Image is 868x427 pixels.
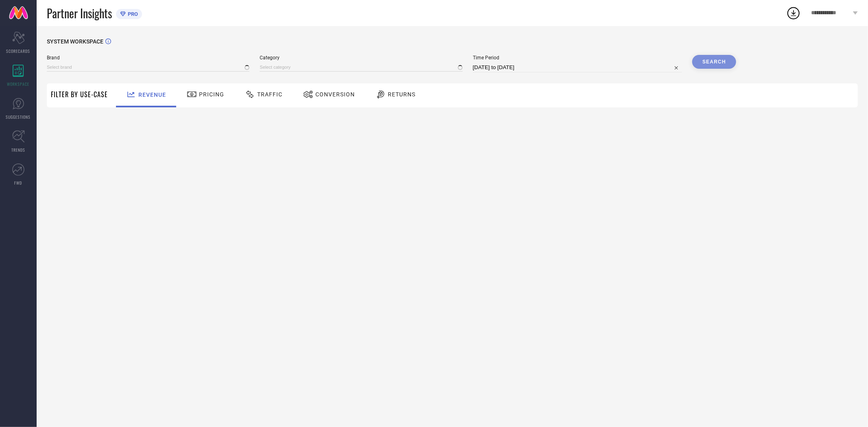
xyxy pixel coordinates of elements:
span: PRO [126,11,138,17]
span: Brand [47,55,249,61]
span: SYSTEM WORKSPACE [47,38,103,45]
span: Revenue [138,91,166,98]
input: Select time period [473,63,682,72]
span: Partner Insights [47,5,112,22]
span: Category [260,55,462,61]
span: Pricing [199,91,224,98]
div: Open download list [786,6,801,20]
input: Select category [260,63,462,72]
span: Traffic [257,91,282,98]
input: Select brand [47,63,249,72]
span: Conversion [315,91,355,98]
span: TRENDS [11,147,25,153]
span: Time Period [473,55,682,61]
span: SUGGESTIONS [6,114,31,120]
span: FWD [15,180,22,186]
span: WORKSPACE [7,81,30,87]
span: Returns [388,91,415,98]
span: Filter By Use-Case [51,89,108,99]
span: SCORECARDS [7,48,31,54]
